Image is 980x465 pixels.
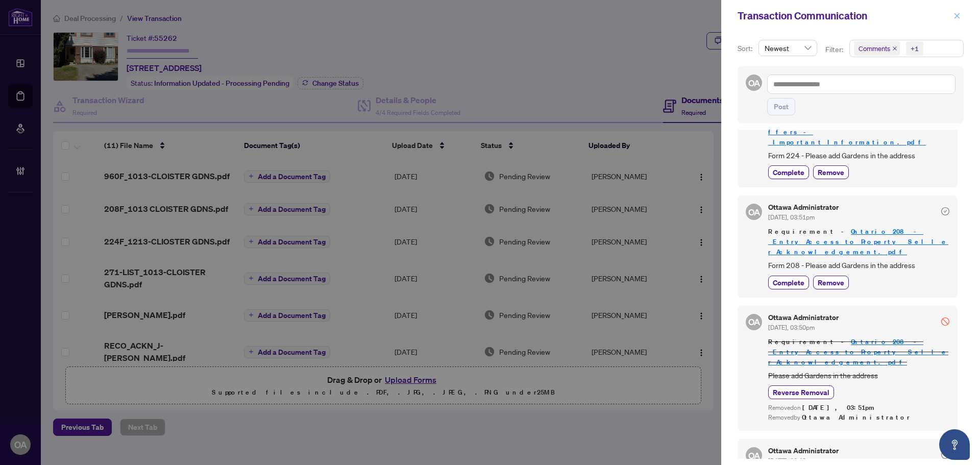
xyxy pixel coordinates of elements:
[748,448,760,462] span: OA
[825,44,845,55] p: Filter:
[768,447,839,454] h5: Ottawa Administrator
[768,413,949,423] div: Removed by
[941,451,949,459] span: check-circle
[802,403,876,412] span: [DATE], 03:51pm
[748,76,760,90] span: OA
[768,150,949,161] span: Form 224 - Please add Gardens in the address
[768,107,949,146] a: Ontario_224_-_Sellers_Direction_re__Property_Offers_-_Important_Information.pdf
[768,385,834,399] button: Reverse Removal
[911,43,919,54] div: +1
[818,277,844,288] span: Remove
[768,204,839,211] h5: Ottawa Administrator
[773,277,804,288] span: Complete
[802,413,911,422] span: Ottawa Administrator
[748,205,760,219] span: OA
[748,315,760,329] span: OA
[768,213,815,221] span: [DATE], 03:51pm
[818,167,844,178] span: Remove
[768,227,948,256] a: Ontario_208_-_Entry_Access_to_Property__Seller_Acknowledgement.pdf
[768,276,809,289] button: Complete
[773,167,804,178] span: Complete
[768,324,815,331] span: [DATE], 03:50pm
[768,227,949,257] span: Requirement -
[768,403,949,413] div: Removed on
[941,317,949,326] span: stop
[941,207,949,215] span: check-circle
[768,314,839,321] h5: Ottawa Administrator
[813,165,849,179] button: Remove
[939,429,970,460] button: Open asap
[768,337,948,366] a: Ontario_208_-_Entry_Access_to_Property__Seller_Acknowledgement.pdf
[738,43,754,54] p: Sort:
[738,8,950,23] div: Transaction Communication
[854,41,900,56] span: Comments
[813,276,849,289] button: Remove
[768,370,949,381] span: Please add Gardens in the address
[768,337,949,368] span: Requirement -
[953,12,961,19] span: close
[773,387,829,398] span: Reverse Removal
[859,43,890,54] span: Comments
[892,46,897,51] span: close
[768,259,949,271] span: Form 208 - Please add Gardens in the address
[765,40,811,56] span: Newest
[767,98,795,115] button: Post
[768,165,809,179] button: Complete
[768,457,815,464] span: [DATE], 03:49pm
